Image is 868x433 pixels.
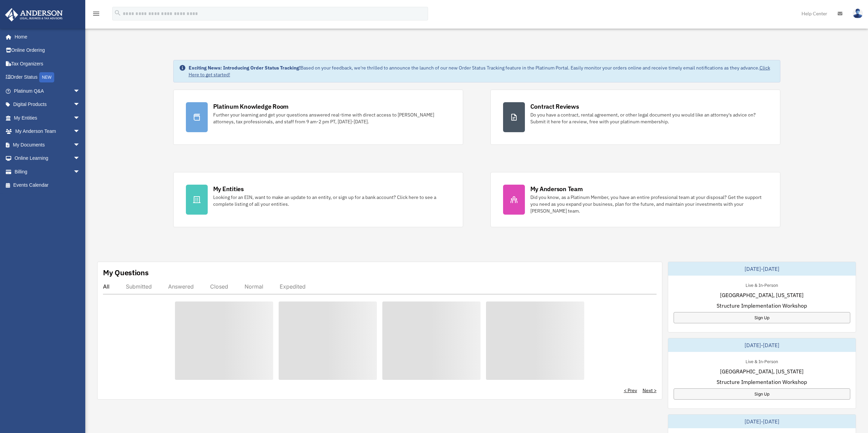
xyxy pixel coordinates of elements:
a: Tax Organizers [5,57,90,71]
div: My Questions [103,267,149,278]
a: Click Here to get started! [189,65,770,78]
span: [GEOGRAPHIC_DATA], [US_STATE] [720,291,804,299]
a: My Anderson Teamarrow_drop_down [5,125,90,138]
a: Home [5,30,87,44]
img: User Pic [853,9,863,18]
a: My Documentsarrow_drop_down [5,138,90,152]
span: Structure Implementation Workshop [717,301,807,310]
div: Platinum Knowledge Room [213,102,289,111]
i: menu [92,10,100,18]
a: < Prev [624,387,637,394]
a: My Entitiesarrow_drop_down [5,111,90,125]
div: [DATE]-[DATE] [668,262,856,276]
div: Do you have a contract, rental agreement, or other legal document you would like an attorney's ad... [530,111,768,125]
a: Contract Reviews Do you have a contract, rental agreement, or other legal document you would like... [490,90,780,145]
a: My Anderson Team Did you know, as a Platinum Member, you have an entire professional team at your... [490,172,780,227]
div: Closed [210,283,228,290]
span: arrow_drop_down [73,165,87,179]
a: Platinum Q&Aarrow_drop_down [5,84,90,98]
div: Answered [168,283,194,290]
a: Sign Up [674,388,850,400]
span: arrow_drop_down [73,98,87,112]
span: arrow_drop_down [73,84,87,98]
a: Sign Up [674,312,850,323]
div: [DATE]-[DATE] [668,338,856,352]
a: Platinum Knowledge Room Further your learning and get your questions answered real-time with dire... [173,90,463,145]
div: Live & In-Person [740,281,783,288]
div: Based on your feedback, we're thrilled to announce the launch of our new Order Status Tracking fe... [189,64,775,78]
div: [DATE]-[DATE] [668,415,856,428]
strong: Exciting News: Introducing Order Status Tracking! [189,65,300,71]
a: menu [92,12,100,18]
a: Events Calendar [5,179,90,192]
a: Next > [643,387,657,394]
a: Digital Productsarrow_drop_down [5,98,90,111]
span: [GEOGRAPHIC_DATA], [US_STATE] [720,367,804,375]
div: Contract Reviews [530,102,579,111]
div: My Entities [213,185,244,193]
span: arrow_drop_down [73,125,87,139]
div: Looking for an EIN, want to make an update to an entity, or sign up for a bank account? Click her... [213,194,451,207]
a: Order StatusNEW [5,71,90,84]
div: Further your learning and get your questions answered real-time with direct access to [PERSON_NAM... [213,111,451,125]
i: search [114,9,121,17]
span: arrow_drop_down [73,152,87,166]
div: NEW [39,72,54,82]
span: arrow_drop_down [73,111,87,125]
div: My Anderson Team [530,185,583,193]
span: arrow_drop_down [73,138,87,152]
div: Expedited [280,283,306,290]
a: Online Ordering [5,44,90,57]
span: Structure Implementation Workshop [717,378,807,386]
div: Normal [245,283,263,290]
img: Anderson Advisors Platinum Portal [3,8,65,21]
a: Billingarrow_drop_down [5,165,90,179]
a: Online Learningarrow_drop_down [5,152,90,165]
a: My Entities Looking for an EIN, want to make an update to an entity, or sign up for a bank accoun... [173,172,463,227]
div: Live & In-Person [740,357,783,365]
div: All [103,283,109,290]
div: Submitted [126,283,152,290]
div: Did you know, as a Platinum Member, you have an entire professional team at your disposal? Get th... [530,194,768,214]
